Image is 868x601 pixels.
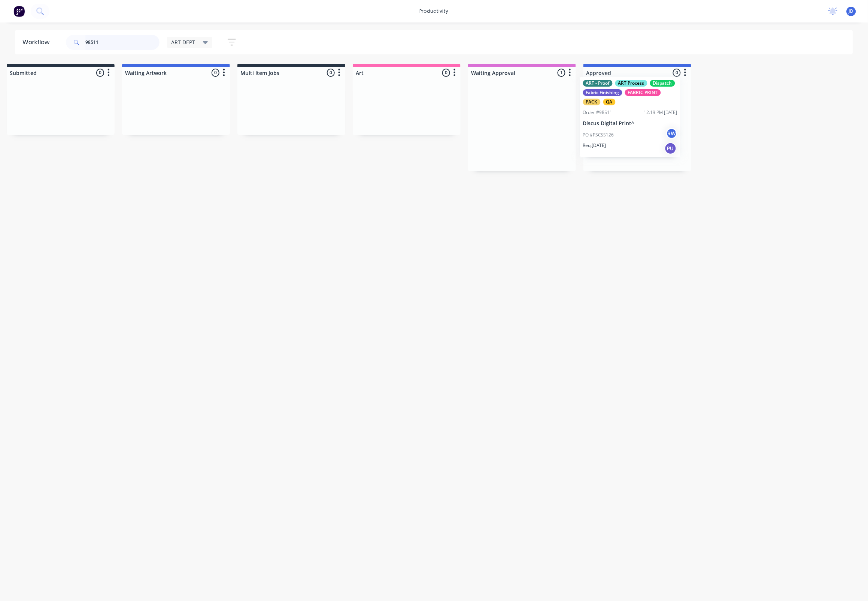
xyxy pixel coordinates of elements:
[85,35,160,50] input: Search for orders...
[172,38,195,46] span: ART DEPT
[416,6,452,17] div: productivity
[849,8,854,15] span: JD
[13,6,25,17] img: Factory
[22,38,53,47] div: Workflow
